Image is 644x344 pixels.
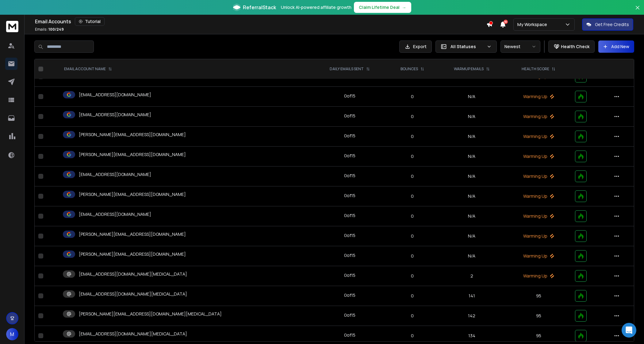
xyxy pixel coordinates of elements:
p: [PERSON_NAME][EMAIL_ADDRESS][DOMAIN_NAME] [79,191,186,197]
p: 0 [391,333,434,339]
p: [EMAIL_ADDRESS][DOMAIN_NAME] [79,112,151,118]
div: 0 of 15 [344,312,355,318]
div: 0 of 15 [344,193,355,199]
p: HEALTH SCORE [522,67,549,71]
td: N/A [437,206,506,226]
p: Emails : [35,27,64,32]
td: N/A [437,127,506,147]
p: [EMAIL_ADDRESS][DOMAIN_NAME][MEDICAL_DATA] [79,331,187,337]
td: N/A [437,87,506,107]
p: [PERSON_NAME][EMAIL_ADDRESS][DOMAIN_NAME] [79,132,186,138]
td: 141 [437,286,506,306]
span: → [402,4,406,10]
button: M [6,328,18,340]
button: Close banner [634,4,642,18]
div: Open Intercom Messenger [622,323,636,338]
button: Tutorial [75,17,105,26]
p: My Workspace [517,21,550,28]
p: [PERSON_NAME][EMAIL_ADDRESS][DOMAIN_NAME] [79,251,186,257]
button: Claim Lifetime Deal→ [354,2,411,13]
td: N/A [437,186,506,206]
span: 50 [504,20,508,24]
p: Health Check [561,44,589,50]
td: N/A [437,147,506,166]
div: 0 of 15 [344,93,355,99]
p: Warming Up [510,273,568,279]
p: 0 [391,133,434,140]
p: WARMUP EMAILS [454,67,484,71]
button: Add New [598,40,634,53]
p: Warming Up [510,213,568,219]
p: BOUNCES [401,67,418,71]
td: 95 [506,306,571,326]
p: 0 [391,94,434,100]
div: 0 of 15 [344,332,355,338]
span: ReferralStack [243,4,276,11]
td: N/A [437,166,506,186]
div: 0 of 15 [344,232,355,239]
td: 2 [437,266,506,286]
p: Warming Up [510,94,568,100]
td: N/A [437,246,506,266]
p: [PERSON_NAME][EMAIL_ADDRESS][DOMAIN_NAME] [79,151,186,158]
button: Health Check [548,40,595,53]
div: 0 of 15 [344,212,355,219]
p: [EMAIL_ADDRESS][DOMAIN_NAME] [79,171,151,178]
p: Unlock AI-powered affiliate growth [281,4,351,10]
div: EMAIL ACCOUNT NAME [64,67,112,71]
p: Get Free Credits [595,21,629,28]
p: Warming Up [510,133,568,140]
p: [EMAIL_ADDRESS][DOMAIN_NAME] [79,211,151,217]
p: Warming Up [510,233,568,239]
button: Newest [500,40,540,53]
p: Warming Up [510,193,568,199]
p: [EMAIL_ADDRESS][DOMAIN_NAME] [79,92,151,98]
div: 0 of 15 [344,153,355,159]
p: Warming Up [510,153,568,159]
p: All Statuses [450,44,484,50]
td: 142 [437,306,506,326]
div: 0 of 15 [344,133,355,139]
td: N/A [437,107,506,127]
button: Get Free Credits [582,18,633,31]
td: N/A [437,226,506,246]
p: [EMAIL_ADDRESS][DOMAIN_NAME][MEDICAL_DATA] [79,271,187,277]
div: Email Accounts [35,17,486,26]
div: 0 of 15 [344,113,355,119]
p: Warming Up [510,113,568,120]
p: Warming Up [510,253,568,259]
p: 0 [391,213,434,219]
button: Export [399,40,432,53]
div: 0 of 15 [344,173,355,179]
p: 0 [391,313,434,319]
p: 0 [391,233,434,239]
span: 100 / 249 [48,27,64,32]
p: 0 [391,293,434,299]
p: 0 [391,173,434,179]
div: 0 of 15 [344,292,355,298]
p: 0 [391,273,434,279]
td: 95 [506,286,571,306]
p: DAILY EMAILS SENT [330,67,364,71]
div: 0 of 15 [344,252,355,258]
p: [EMAIL_ADDRESS][DOMAIN_NAME][MEDICAL_DATA] [79,291,187,297]
p: 0 [391,113,434,120]
p: Warming Up [510,173,568,179]
p: 0 [391,153,434,159]
p: [PERSON_NAME][EMAIL_ADDRESS][DOMAIN_NAME] [79,231,186,237]
p: 0 [391,253,434,259]
p: 0 [391,193,434,199]
p: [PERSON_NAME][EMAIL_ADDRESS][DOMAIN_NAME][MEDICAL_DATA] [79,311,222,317]
div: 0 of 15 [344,272,355,278]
